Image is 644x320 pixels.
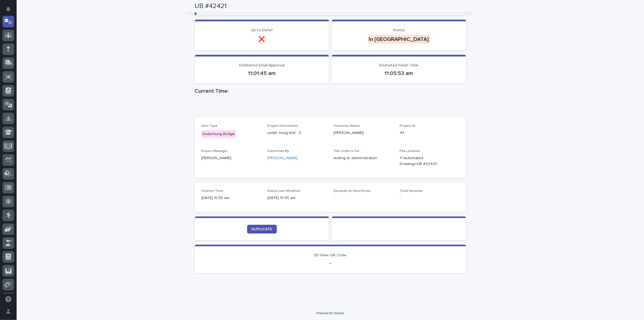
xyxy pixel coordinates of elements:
a: DUPLICATE [247,225,277,234]
div: 🔗 [35,70,39,75]
span: Pylon [55,102,67,107]
a: 📖Help Docs [3,68,32,78]
div: Underhung Bridge [201,130,236,138]
p: ❌ [201,36,322,43]
span: Submitted By [268,149,289,153]
span: Help Docs [11,70,30,75]
p: - [400,195,459,201]
div: In [GEOGRAPHIC_DATA] [368,35,430,44]
span: Item Type [201,124,218,128]
p: 11:01:45 am [201,70,322,77]
a: [PERSON_NAME] [268,155,298,161]
h1: Current Time: [195,88,466,94]
p: [DATE] 10:55 am [201,195,261,201]
a: 🔗Onboarding Call [32,68,73,78]
p: How can we help? [6,31,101,40]
div: We're available if you need us! [19,91,70,96]
button: Start new chat [94,87,101,94]
span: Estimated Finish Time [379,63,419,67]
span: Status Last Modified [268,189,301,193]
p: [PERSON_NAME] [334,130,393,136]
span: Estimated Email Approval [239,63,285,67]
span: Seconds to Send Email [334,189,371,193]
div: 📖 [6,70,10,75]
span: Onboarding Call [40,70,71,75]
div: Notifications [7,7,14,16]
div: Start new chat [19,86,91,91]
h2: UB #42421 [195,2,227,10]
: Y:\Automated Drawings\UB #42421\ [400,155,446,167]
p: - [201,260,459,267]
button: Open support chat [2,293,14,305]
iframe: Current Time: [195,97,466,117]
img: Stacker [6,5,17,16]
span: This Order is For... [334,149,362,153]
span: Total Seconds [400,189,423,193]
span: Status [393,28,405,32]
span: Customer Name [334,124,360,128]
span: Created Time [201,189,224,193]
p: testing or demonstration [334,155,393,161]
p: 43 [400,130,459,136]
span: Project Manager [201,149,228,153]
a: Powered By Stacker [316,311,344,315]
span: Up to Date? [251,28,273,32]
p: Welcome 👋 [6,22,101,31]
a: Powered byPylon [39,102,67,107]
span: 3D View QR Code [314,253,347,257]
p: 11:05:53 am [338,70,459,77]
span: Project ID [400,124,416,128]
img: 1736555164131-43832dd5-751b-4058-ba23-39d91318e5a0 [6,86,15,96]
p: - [334,195,393,201]
p: [PERSON_NAME] [201,155,261,161]
span: Project Description [268,124,298,128]
p: [DATE] 10:55 am [268,195,327,201]
button: Notifications [2,3,14,15]
p: under hung test - 3 [268,130,327,136]
span: DUPLICATE [252,227,272,231]
span: File Location [400,149,420,153]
